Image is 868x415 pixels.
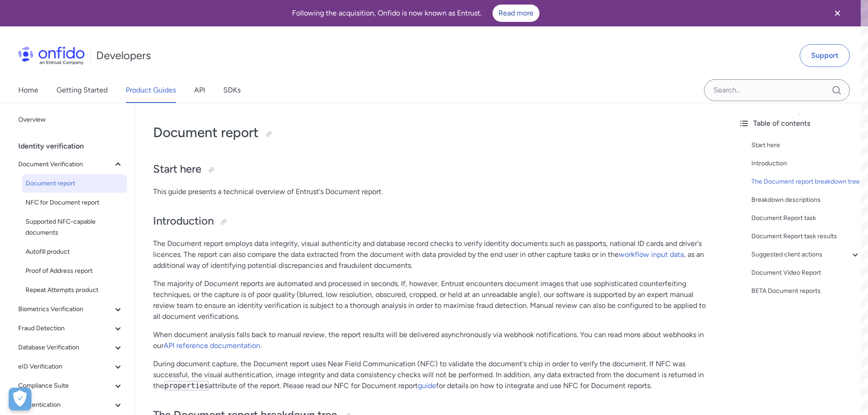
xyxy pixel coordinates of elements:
p: The majority of Document reports are automated and processed in seconds. If, however, Entrust enc... [153,278,713,322]
a: Start here [751,140,861,151]
a: Introduction [751,158,861,169]
div: Table of contents [739,118,861,129]
a: Product Guides [126,77,176,103]
span: Document report [26,178,123,189]
a: BETA Document reports [751,286,861,297]
h2: Introduction [153,214,713,229]
span: Overview [18,114,123,125]
h1: Document report [153,123,713,142]
div: Following the acquisition, Onfido is now known as Entrust. [11,5,821,22]
span: Biometrics Verification [18,304,113,315]
img: Onfido Logo [18,46,85,65]
button: eID Verification [15,358,127,376]
p: The Document report employs data integrity, visual authenticity and database record checks to ver... [153,238,713,271]
span: eID Verification [18,361,113,372]
span: Compliance Suite [18,380,113,391]
button: Fraud Detection [15,319,127,338]
a: Home [18,77,38,103]
span: Supported NFC-capable documents [26,216,123,238]
a: guide [418,381,436,390]
div: Identity verification [18,137,131,155]
h2: Start here [153,162,713,177]
a: API [194,77,205,103]
span: Database Verification [18,342,113,353]
a: Document Report task results [751,231,861,242]
a: Breakdown descriptions [751,195,861,205]
span: Authentication [18,400,113,410]
a: The Document report breakdown tree [751,176,861,187]
button: Close banner [821,2,854,25]
span: Proof of Address report [26,266,123,277]
a: Suggested client actions [751,249,861,260]
code: properties [164,381,209,390]
span: Fraud Detection [18,323,113,334]
button: Biometrics Verification [15,300,127,318]
a: Document Video Report [751,267,861,278]
p: During document capture, the Document report uses Near Field Communication (NFC) to validate the ... [153,359,713,391]
button: Database Verification [15,338,127,357]
a: Supported NFC-capable documents [22,213,127,242]
a: Document Report task [751,213,861,224]
div: Cookie Preferences [9,388,31,410]
input: Onfido search input field [704,79,850,101]
a: Repeat Attempts product [22,281,127,299]
h1: Developers [96,48,151,63]
a: Proof of Address report [22,262,127,280]
a: Getting Started [56,77,108,103]
a: Read more [493,5,539,22]
span: NFC for Document report [26,197,123,208]
a: Autofill product [22,243,127,261]
svg: Close banner [832,8,843,19]
span: Autofill product [26,246,123,257]
p: This guide presents a technical overview of Entrust's Document report. [153,186,713,197]
a: Overview [15,111,127,129]
span: Repeat Attempts product [26,285,123,296]
p: When document analysis falls back to manual review, the report results will be delivered asynchro... [153,329,713,351]
span: Document Verification [18,159,113,170]
a: Support [800,44,850,67]
a: workflow input data [619,250,684,259]
a: API reference documentation [164,341,260,350]
a: Document report [22,174,127,193]
button: Compliance Suite [15,377,127,395]
button: Open Preferences [9,388,31,410]
button: Authentication [15,396,127,414]
button: Document Verification [15,155,127,174]
a: NFC for Document report [22,194,127,212]
a: SDKs [223,77,241,103]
